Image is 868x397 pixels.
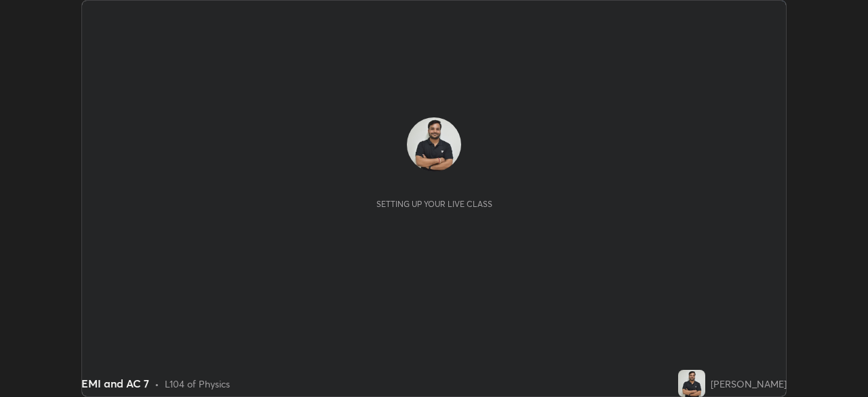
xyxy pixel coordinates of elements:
div: EMI and AC 7 [81,375,149,392]
div: L104 of Physics [165,377,230,391]
div: [PERSON_NAME] [711,377,787,391]
div: • [155,377,159,391]
img: 8cdd97b63f9a45b38e51b853d0e74598.jpg [407,117,461,172]
div: Setting up your live class [376,199,492,209]
img: 8cdd97b63f9a45b38e51b853d0e74598.jpg [678,370,705,397]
